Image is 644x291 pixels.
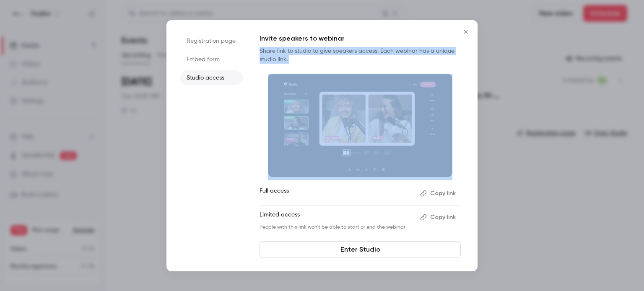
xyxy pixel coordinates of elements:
li: Studio access [180,70,243,85]
p: People with this link won't be able to start or end the webinar [260,224,413,231]
li: Embed form [180,52,243,67]
a: Enter Studio [260,241,461,258]
p: Invite speakers to webinar [260,33,461,44]
button: Copy link [417,211,461,224]
p: Limited access [260,211,413,224]
li: Registration page [180,33,243,49]
p: Full access [260,187,413,200]
img: Invite speakers to webinar [268,74,452,178]
button: Copy link [417,187,461,200]
p: Share link to studio to give speakers access. Each webinar has a unique studio link. [260,47,461,64]
button: Close [457,23,474,40]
